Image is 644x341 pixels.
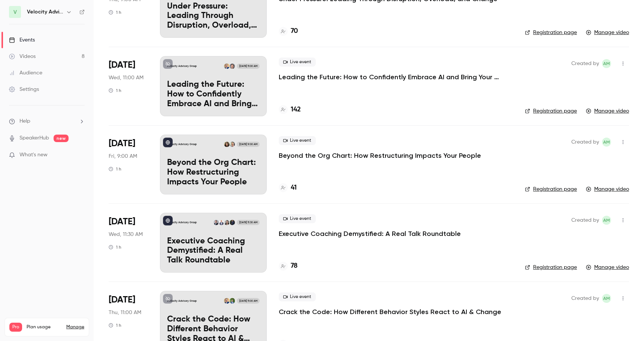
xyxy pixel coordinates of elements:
[54,135,69,142] span: new
[167,221,197,224] p: Velocity Advisory Group
[109,231,143,238] span: Wed, 11:30 AM
[109,166,121,172] div: 1 h
[571,216,599,225] span: Created by
[167,64,197,68] p: Velocity Advisory Group
[230,64,235,69] img: Wes Boggs
[603,138,610,147] span: AM
[279,105,301,115] a: 142
[230,220,235,225] img: Dr. James Smith, Jr.
[237,142,259,147] span: [DATE] 9:00 AM
[586,264,629,271] a: Manage video
[167,142,197,146] p: Velocity Advisory Group
[13,8,17,16] span: V
[109,153,137,160] span: Fri, 9:00 AM
[603,294,610,303] span: AM
[279,136,316,145] span: Live event
[586,107,629,115] a: Manage video
[109,87,121,93] div: 1 h
[279,73,504,82] a: Leading the Future: How to Confidently Embrace AI and Bring Your Team Along
[109,294,135,306] span: [DATE]
[291,261,297,271] h4: 78
[291,26,298,36] h4: 70
[109,9,121,15] div: 1 h
[19,134,49,142] a: SpeakerHub
[109,59,135,71] span: [DATE]
[525,185,577,193] a: Registration page
[109,135,148,194] div: Jun 27 Fri, 9:00 AM (America/Denver)
[603,216,610,225] span: AM
[586,185,629,193] a: Manage video
[219,220,224,225] img: Bob Weinhold
[602,59,611,68] span: Abbie Mood
[109,322,121,328] div: 1 h
[9,53,36,60] div: Videos
[237,220,259,225] span: [DATE] 11:30 AM
[214,220,219,225] img: Andy Glab
[160,213,267,273] a: Velocity Advisory GroupDr. James Smith, Jr.Tricia SeitzBob WeinholdAndy Glab[DATE] 11:30 AMExecut...
[571,59,599,68] span: Created by
[109,56,148,116] div: Aug 20 Wed, 11:00 AM (America/Denver)
[279,261,297,271] a: 78
[9,36,35,44] div: Events
[602,294,611,303] span: Abbie Mood
[230,298,235,303] img: Ryan Payne
[224,64,229,69] img: Dan Silvert
[167,80,260,109] p: Leading the Future: How to Confidently Embrace AI and Bring Your Team Along
[237,64,259,69] span: [DATE] 11:00 AM
[160,135,267,194] a: Velocity Advisory GroupDavid SchlosserDymon Lewis[DATE] 9:00 AMBeyond the Org Chart: How Restruct...
[27,324,62,330] span: Plan usage
[109,309,141,316] span: Thu, 11:00 AM
[586,29,629,36] a: Manage video
[76,152,85,159] iframe: Noticeable Trigger
[279,214,316,223] span: Live event
[19,117,30,125] span: Help
[279,229,461,238] a: Executive Coaching Demystified: A Real Talk Roundtable
[167,299,197,303] p: Velocity Advisory Group
[109,213,148,273] div: Jun 11 Wed, 11:30 AM (America/Denver)
[279,26,298,36] a: 70
[167,158,260,187] p: Beyond the Org Chart: How Restructuring Impacts Your People
[19,151,48,159] span: What's new
[279,292,316,301] span: Live event
[291,183,297,193] h4: 41
[279,58,316,67] span: Live event
[279,307,501,316] a: Crack the Code: How Different Behavior Styles React to AI & Change
[167,2,260,31] p: Under Pressure: Leading Through Disruption, Overload, and Change
[9,69,42,77] div: Audience
[9,323,22,332] span: Pro
[109,74,143,82] span: Wed, 11:00 AM
[230,142,235,147] img: David Schlosser
[224,220,229,225] img: Tricia Seitz
[571,294,599,303] span: Created by
[602,138,611,147] span: Abbie Mood
[224,298,229,303] img: Dan Silvert
[167,237,260,265] p: Executive Coaching Demystified: A Real Talk Roundtable
[525,264,577,271] a: Registration page
[237,298,259,303] span: [DATE] 11:00 AM
[525,107,577,115] a: Registration page
[291,105,301,115] h4: 142
[109,138,135,150] span: [DATE]
[224,142,229,147] img: Dymon Lewis
[109,244,121,250] div: 1 h
[279,151,481,160] a: Beyond the Org Chart: How Restructuring Impacts Your People
[9,117,85,125] li: help-dropdown-opener
[27,8,63,16] h6: Velocity Advisory Group
[603,59,610,68] span: AM
[602,216,611,225] span: Abbie Mood
[571,138,599,147] span: Created by
[109,216,135,228] span: [DATE]
[160,56,267,116] a: Velocity Advisory GroupWes BoggsDan Silvert[DATE] 11:00 AMLeading the Future: How to Confidently ...
[9,86,39,93] div: Settings
[66,324,84,330] a: Manage
[525,29,577,36] a: Registration page
[279,183,297,193] a: 41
